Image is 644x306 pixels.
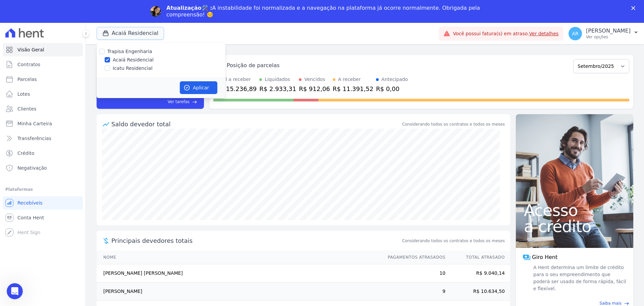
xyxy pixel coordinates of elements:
span: east [624,301,629,306]
span: Recebíveis [17,200,43,206]
span: Negativação [17,165,47,171]
a: Minha Carteira [3,117,83,130]
div: Plataformas [5,185,80,193]
span: Conta Hent [17,214,44,221]
a: Ver tarefas east [121,99,197,105]
div: Posição de parcelas [227,61,280,70]
a: Ver detalhes [529,31,559,36]
span: Você possui fatura(s) em atraso. [453,30,558,37]
button: AR [PERSON_NAME] Ver opções [563,24,644,43]
button: Aplicar [180,81,217,94]
div: R$ 2.933,31 [259,84,296,93]
label: Icatu Residencial [113,65,153,72]
div: A receber [338,76,361,83]
th: Pagamentos Atrasados [381,251,446,264]
div: R$ 0,00 [376,84,408,93]
div: Saldo devedor total [111,120,401,129]
p: [PERSON_NAME] [586,28,631,34]
span: Visão Geral [17,46,44,53]
span: Contratos [17,61,40,68]
td: 10 [381,264,446,282]
button: Acaiá Residencial [97,27,164,40]
a: Conta Hent [3,211,83,224]
span: Transferências [17,135,51,142]
a: Negativação [3,161,83,175]
div: Total a receber [216,76,257,83]
span: A Hent determina um limite de crédito para o seu empreendimento que poderá ser usado de forma ráp... [532,264,627,292]
img: Profile image for Adriane [150,6,161,17]
a: Parcelas [3,73,83,86]
span: Lotes [17,91,30,97]
span: AR [572,31,578,36]
span: Ver tarefas [168,99,190,105]
span: Minha Carteira [17,120,52,127]
div: Vencidos [304,76,325,83]
td: R$ 9.040,14 [446,264,510,282]
span: Giro Hent [532,253,557,261]
td: [PERSON_NAME] [PERSON_NAME] [97,264,381,282]
p: Ver opções [586,34,631,40]
a: Transferências [3,132,83,145]
span: a crédito [524,218,625,234]
span: Considerando todos os contratos e todos os meses [402,238,505,244]
a: Contratos [3,58,83,71]
span: Principais devedores totais [111,236,401,245]
td: 9 [381,282,446,301]
a: Clientes [3,102,83,116]
iframe: Intercom live chat [7,283,23,299]
div: R$ 912,06 [299,84,330,93]
span: Acesso [524,202,625,218]
span: Crédito [17,150,35,157]
div: R$ 15.236,89 [216,84,257,93]
label: Trapisa Engenharia [107,49,152,54]
a: Lotes [3,87,83,101]
th: Total Atrasado [446,251,510,264]
td: [PERSON_NAME] [97,282,381,301]
a: Crédito [3,146,83,160]
div: Liquidados [265,76,290,83]
th: Nome [97,251,381,264]
span: Parcelas [17,76,37,83]
td: R$ 10.634,50 [446,282,510,301]
label: Acaiá Residencial [113,56,154,63]
div: Antecipado [381,76,408,83]
a: Visão Geral [3,43,83,56]
div: Considerando todos os contratos e todos os meses [402,121,505,127]
div: R$ 11.391,52 [333,84,373,93]
div: Fechar [631,6,638,10]
a: Recebíveis [3,196,83,210]
span: Clientes [17,105,36,112]
b: Atualização🛠️ : [166,5,212,11]
div: A instabilidade foi normalizada e a navegação na plataforma já ocorre normalmente. Obrigada pela ... [166,5,483,18]
span: east [192,99,197,104]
